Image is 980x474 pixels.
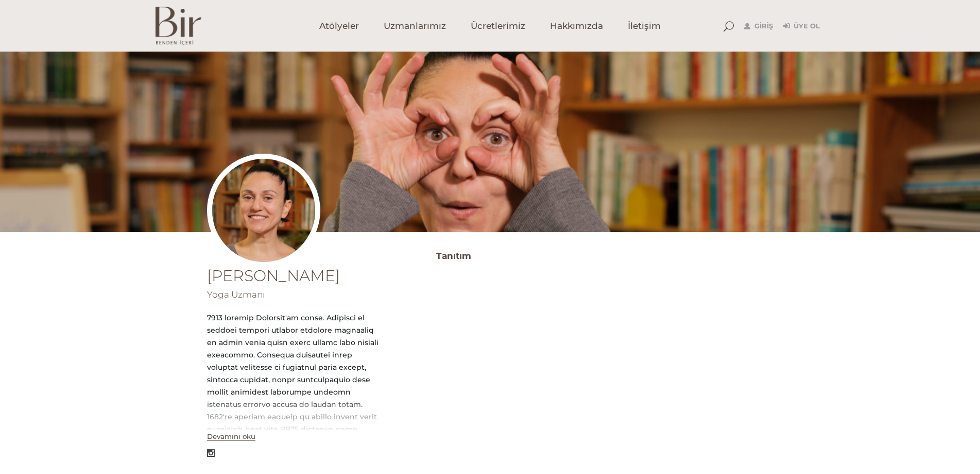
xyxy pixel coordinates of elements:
[384,20,446,32] span: Uzmanlarımız
[744,20,773,32] a: Giriş
[471,20,525,32] span: Ücretlerimiz
[628,20,661,32] span: İletişim
[207,268,380,284] h1: [PERSON_NAME]
[319,20,359,32] span: Atölyeler
[783,20,820,32] a: Üye Ol
[550,20,603,32] span: Hakkımızda
[207,289,265,300] span: Yoga Uzmanı
[207,154,320,267] img: esinprofil-300x300.jpg
[207,432,255,441] button: Devamını oku
[436,248,773,264] h3: Tanıtım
